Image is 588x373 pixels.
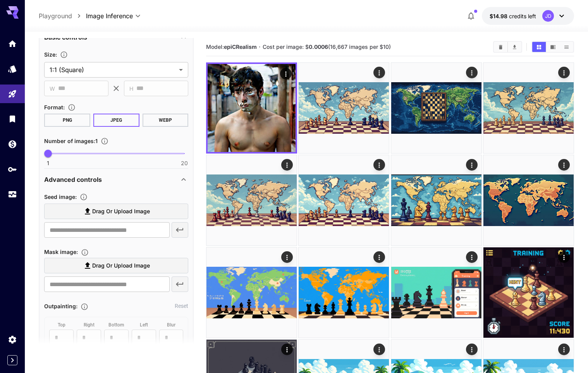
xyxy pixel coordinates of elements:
[50,84,55,93] span: W
[175,302,188,310] button: Reset
[44,175,102,184] p: Advanced controls
[490,12,536,20] div: $14.97598
[44,104,65,111] span: Format :
[65,104,79,111] button: Choose the file format for the output image.
[509,13,536,19] span: credits left
[373,251,385,263] div: Actions
[8,190,17,199] div: Usage
[560,42,573,52] button: Show images in list view
[77,303,91,311] button: Extends the image boundaries in specified directions.
[8,114,17,124] div: Library
[259,42,261,52] p: ·
[281,159,293,171] div: Actions
[558,159,570,171] div: Actions
[47,159,49,167] span: 1
[44,170,188,189] div: Advanced controls
[483,63,574,153] img: Z
[44,114,90,127] button: PNG
[483,247,574,338] img: 2Q==
[44,247,188,295] div: Seed Image is required!
[373,344,385,355] div: Actions
[92,207,150,216] span: Drag or upload image
[44,258,188,274] label: Drag or upload image
[558,251,570,263] div: Actions
[558,67,570,78] div: Actions
[57,51,71,59] button: Adjust the dimensions of the generated image by specifying its width and height in pixels, or sel...
[78,249,92,256] button: Upload a mask image to define the area to edit, or use the Mask Editor to create one from your se...
[206,155,297,245] img: 2Q==
[466,159,478,171] div: Actions
[546,42,560,52] button: Show images in video view
[263,43,391,50] span: Cost per image: $ (16,667 images per $10)
[8,335,17,344] div: Settings
[8,139,17,149] div: Wallet
[373,159,385,171] div: Actions
[50,65,176,74] span: 1:1 (Square)
[77,193,91,201] button: Upload a reference image to guide the result. This is needed for Image-to-Image or Inpainting. Su...
[44,51,57,58] span: Size :
[391,155,481,245] img: Z
[493,41,522,53] div: Clear ImagesDownload All
[494,42,507,52] button: Clear Images
[299,247,389,338] img: Z
[224,43,257,50] b: epiCRealism
[391,63,481,153] img: 9k=
[8,39,17,48] div: Home
[466,251,478,263] div: Actions
[391,247,481,338] img: 2Q==
[549,336,588,373] iframe: Chat Widget
[542,10,554,22] div: JD
[92,261,150,271] span: Drag or upload image
[143,114,189,127] button: WEBP
[8,89,17,99] div: Playground
[281,344,293,355] div: Actions
[309,43,328,50] b: 0.0006
[44,317,188,350] div: A seed image is required to use outpainting
[93,114,139,127] button: JPEG
[7,355,17,365] button: Expand sidebar
[206,43,257,50] span: Model:
[299,155,389,245] img: Z
[299,63,389,153] img: Z
[8,164,17,174] div: API Keys
[490,13,509,19] span: $14.98
[280,68,292,79] div: Actions
[39,11,72,21] a: Playground
[482,7,574,25] button: $14.97598JD
[44,204,188,219] label: Drag or upload image
[98,137,112,145] button: Specify how many images to generate in a single request. Each image generation will be charged se...
[44,249,78,255] span: Mask image :
[508,42,521,52] button: Download All
[129,84,133,93] span: H
[208,64,296,152] img: Z
[281,251,293,263] div: Actions
[373,67,385,78] div: Actions
[44,138,98,144] span: Number of images : 1
[44,303,77,309] span: Outpainting :
[531,41,574,53] div: Show images in grid viewShow images in video viewShow images in list view
[532,42,546,52] button: Show images in grid view
[44,193,77,200] span: Seed image :
[206,247,297,338] img: Z
[483,155,574,245] img: 9k=
[8,62,17,71] div: Models
[39,11,86,21] nav: breadcrumb
[466,344,478,355] div: Actions
[181,159,188,167] span: 20
[86,11,133,21] span: Image Inference
[466,67,478,78] div: Actions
